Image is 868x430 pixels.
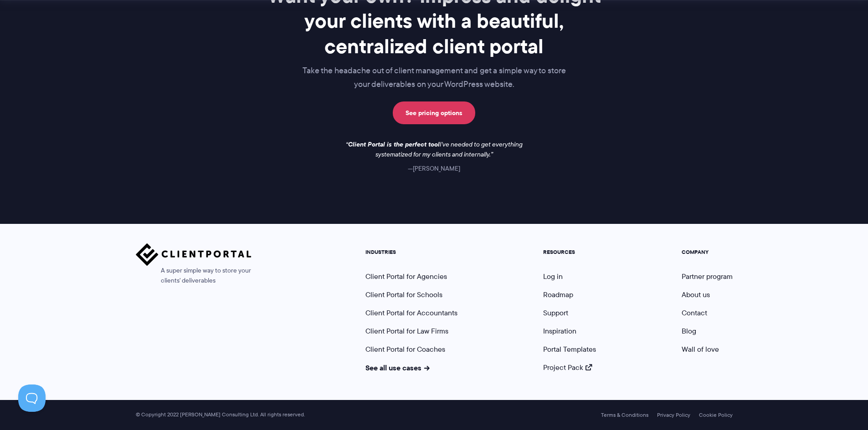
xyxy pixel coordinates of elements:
a: Inspiration [543,326,576,336]
strong: Client Portal is the perfect tool [348,139,440,149]
a: Client Portal for Accountants [365,308,457,318]
a: Terms & Conditions [601,412,648,418]
a: Project Pack [543,362,592,373]
a: Support [543,308,568,318]
a: Wall of love [682,344,719,354]
a: About us [682,289,710,300]
a: Client Portal for Agencies [365,271,447,282]
h5: RESOURCES [543,249,596,255]
p: Take the headache out of client management and get a simple way to store your deliverables on you... [252,64,616,91]
a: Portal Templates [543,344,596,354]
a: Privacy Policy [657,412,690,418]
a: Client Portal for Schools [365,289,442,300]
a: Client Portal for Coaches [365,344,445,354]
cite: [PERSON_NAME] [408,164,460,173]
a: Client Portal for Law Firms [365,326,448,336]
a: Roadmap [543,289,573,300]
iframe: Toggle Customer Support [18,384,46,412]
span: A super simple way to store your clients' deliverables [136,266,252,286]
a: Partner program [682,271,733,282]
a: See all use cases [365,362,430,373]
h5: COMPANY [682,249,733,255]
h5: INDUSTRIES [365,249,457,255]
a: Log in [543,271,563,282]
a: Blog [682,326,696,336]
a: Cookie Policy [699,412,733,418]
p: I've needed to get everything systematized for my clients and internally. [339,140,530,160]
span: © Copyright 2022 [PERSON_NAME] Consulting Ltd. All rights reserved. [131,411,309,418]
a: See pricing options [393,101,475,124]
a: Contact [682,308,707,318]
